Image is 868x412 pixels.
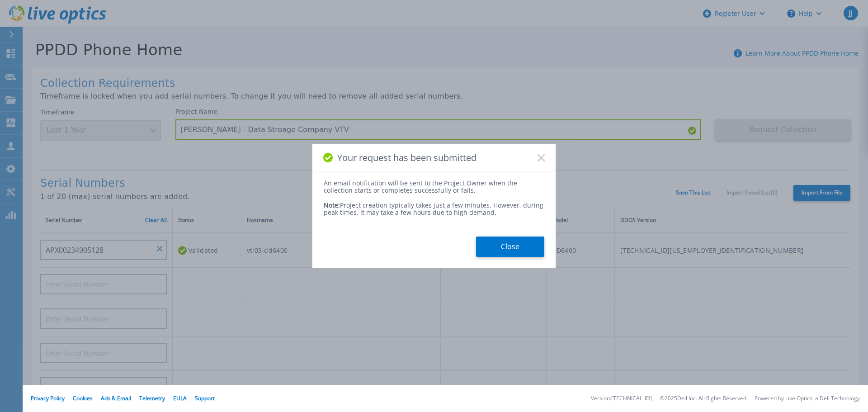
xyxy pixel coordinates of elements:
a: Telemetry [139,394,165,402]
a: EULA [173,394,187,402]
a: Ads & Email [101,394,131,402]
span: Note: [324,201,340,209]
a: Cookies [73,394,93,402]
li: © 2025 Dell Inc. All Rights Reserved [660,396,746,402]
li: Version: [TECHNICAL_ID] [591,396,652,402]
span: Your request has been submitted [337,152,476,163]
div: An email notification will be sent to the Project Owner when the collection starts or completes s... [324,180,544,194]
a: Privacy Policy [31,394,65,402]
a: Support [195,394,215,402]
li: Powered by Live Optics, a Dell Technology [755,396,860,402]
div: Project creation typically takes just a few minutes. However, during peak times, it may take a fe... [324,194,544,216]
button: Close [476,237,544,257]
